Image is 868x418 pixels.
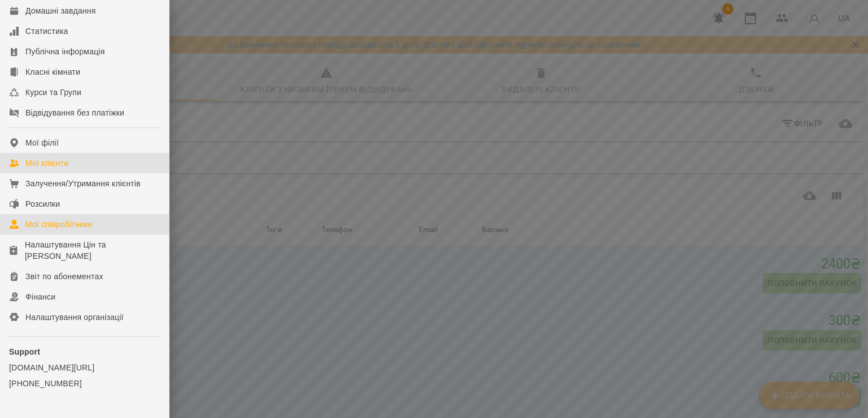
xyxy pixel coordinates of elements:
[9,378,160,389] a: [PHONE_NUMBER]
[25,25,68,37] div: Статистика
[25,46,105,57] div: Публічна інформація
[25,5,96,16] div: Домашні завдання
[9,346,160,357] p: Support
[25,312,124,323] div: Налаштування організації
[25,157,68,169] div: Мої клієнти
[25,198,60,210] div: Розсилки
[25,291,55,302] div: Фінанси
[25,219,93,230] div: Мої співробітники
[25,66,80,78] div: Класні кімнати
[25,137,59,148] div: Мої філії
[25,107,124,118] div: Відвідування без платіжки
[9,362,160,373] a: [DOMAIN_NAME][URL]
[25,271,103,282] div: Звіт по абонементах
[25,178,141,189] div: Залучення/Утримання клієнтів
[25,87,81,98] div: Курси та Групи
[25,239,160,262] div: Налаштування Цін та [PERSON_NAME]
